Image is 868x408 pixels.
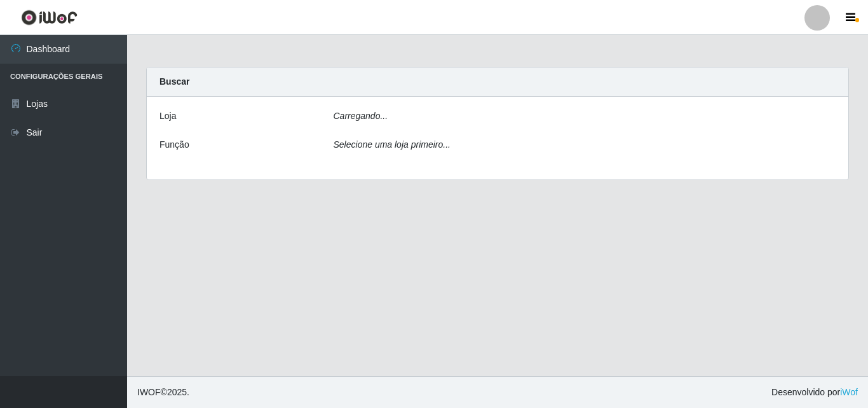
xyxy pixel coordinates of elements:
[137,386,189,399] span: © 2025 .
[159,138,189,151] label: Função
[21,10,78,25] img: CoreUI Logo
[159,76,189,87] strong: Buscar
[334,111,388,121] i: Carregando...
[137,387,161,397] span: IWOF
[771,386,858,399] span: Desenvolvido por
[840,387,858,397] a: iWof
[159,109,176,123] label: Loja
[334,139,451,150] i: Selecione uma loja primeiro...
